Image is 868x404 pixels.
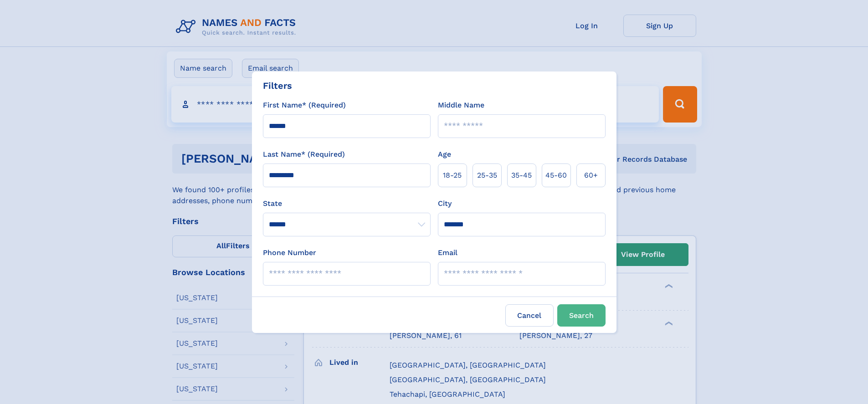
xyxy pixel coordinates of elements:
[477,170,497,181] span: 25‑35
[263,149,345,160] label: Last Name* (Required)
[263,247,316,258] label: Phone Number
[438,198,452,209] label: City
[438,100,484,111] label: Middle Name
[584,170,598,181] span: 60+
[443,170,462,181] span: 18‑25
[438,247,457,258] label: Email
[263,79,292,92] div: Filters
[557,304,606,327] button: Search
[505,304,554,327] label: Cancel
[545,170,567,181] span: 45‑60
[263,100,346,111] label: First Name* (Required)
[438,149,451,160] label: Age
[263,198,431,209] label: State
[511,170,532,181] span: 35‑45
